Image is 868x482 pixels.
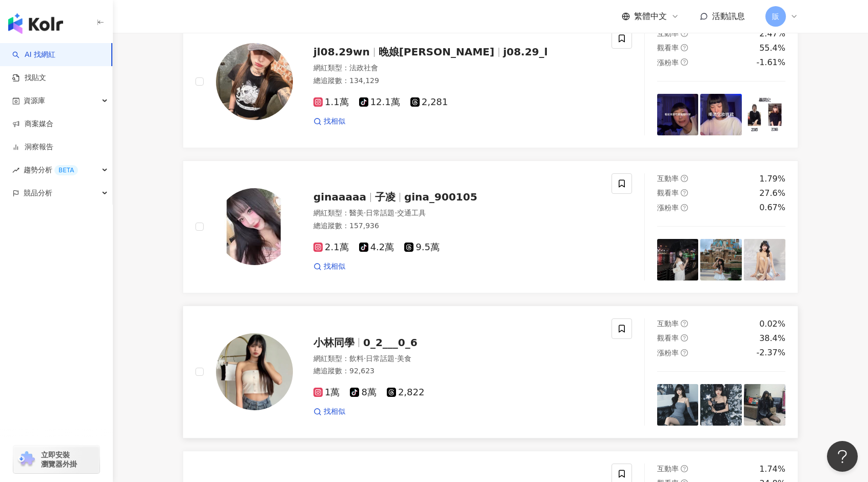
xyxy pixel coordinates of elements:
img: post-image [700,239,742,280]
span: gina_900105 [404,191,477,203]
span: 0_2___0_6 [363,336,418,349]
div: 27.6% [759,188,785,199]
div: 38.4% [759,333,785,344]
div: 1.79% [759,173,785,185]
span: · [364,209,366,217]
span: 販 [772,11,779,22]
span: question-circle [681,204,688,211]
span: 漲粉率 [657,58,679,67]
span: · [364,354,366,363]
img: KOL Avatar [216,333,293,410]
a: KOL Avatarginaaaaa子凌gina_900105網紅類型：醫美·日常話題·交通工具總追蹤數：157,9362.1萬4.2萬9.5萬找相似互動率question-circle1.79... [183,160,798,293]
span: question-circle [681,189,688,196]
img: KOL Avatar [216,43,293,120]
span: 小林同學 [313,336,354,349]
a: 找相似 [313,116,345,127]
span: 美食 [397,354,411,363]
div: -2.37% [756,347,785,358]
a: searchAI 找網紅 [12,50,55,60]
span: ginaaaaa [313,191,366,203]
img: post-image [700,384,742,426]
span: 競品分析 [24,182,52,205]
img: chrome extension [16,451,36,468]
img: KOL Avatar [216,188,293,265]
span: 找相似 [324,116,345,127]
div: 總追蹤數 ： 157,936 [313,221,599,231]
a: 商案媒合 [12,119,53,129]
a: 找相似 [313,407,345,417]
div: 網紅類型 ： [313,354,599,364]
span: 觀看率 [657,334,679,342]
div: 網紅類型 ： [313,208,599,218]
img: post-image [744,384,785,426]
span: 法政社會 [349,64,378,72]
span: 漲粉率 [657,204,679,212]
span: question-circle [681,349,688,356]
span: 9.5萬 [404,242,440,253]
span: 觀看率 [657,189,679,197]
span: 日常話題 [366,354,394,363]
div: 總追蹤數 ： 92,623 [313,366,599,376]
div: 0.02% [759,318,785,330]
span: 互動率 [657,174,679,183]
div: 總追蹤數 ： 134,129 [313,76,599,86]
span: rise [12,167,19,174]
span: question-circle [681,44,688,51]
span: jl08.29wn [313,46,370,58]
img: post-image [657,384,699,426]
span: 4.2萬 [359,242,394,253]
div: 0.67% [759,202,785,213]
span: 1萬 [313,387,340,398]
a: 找貼文 [12,73,46,83]
span: 資源庫 [24,89,45,112]
a: 找相似 [313,262,345,272]
span: question-circle [681,334,688,342]
img: post-image [744,94,785,135]
span: 交通工具 [397,209,426,217]
span: 醫美 [349,209,364,217]
span: 找相似 [324,407,345,417]
a: KOL Avatar小林同學0_2___0_6網紅類型：飲料·日常話題·美食總追蹤數：92,6231萬8萬2,822找相似互動率question-circle0.02%觀看率question-c... [183,306,798,438]
span: 2,822 [387,387,425,398]
div: BETA [54,165,78,175]
img: post-image [744,239,785,280]
span: question-circle [681,320,688,327]
div: 網紅類型 ： [313,63,599,73]
span: 立即安裝 瀏覽器外掛 [41,450,77,469]
span: 晚娘[PERSON_NAME] [379,46,495,58]
span: · [394,209,397,217]
span: 互動率 [657,29,679,37]
img: post-image [657,94,699,135]
span: 互動率 [657,319,679,328]
a: chrome extension立即安裝 瀏覽器外掛 [13,446,100,473]
img: post-image [657,239,699,280]
span: question-circle [681,465,688,472]
div: 2.47% [759,28,785,39]
span: 活動訊息 [712,11,745,21]
span: 觀看率 [657,44,679,52]
a: KOL Avatarjl08.29wn晚娘[PERSON_NAME]j08.29_l網紅類型：法政社會總追蹤數：134,1291.1萬12.1萬2,281找相似互動率question-circl... [183,15,798,148]
span: 8萬 [350,387,376,398]
span: 趨勢分析 [24,158,78,182]
span: 2.1萬 [313,242,349,253]
span: 子凌 [375,191,396,203]
a: 洞察報告 [12,142,53,152]
div: 55.4% [759,43,785,54]
img: post-image [700,94,742,135]
span: 找相似 [324,262,345,272]
img: logo [8,13,63,34]
span: 1.1萬 [313,97,349,108]
span: 飲料 [349,354,364,363]
span: · [394,354,397,363]
div: 1.74% [759,464,785,475]
span: question-circle [681,175,688,182]
iframe: Help Scout Beacon - Open [827,441,858,472]
span: j08.29_l [503,46,548,58]
span: 12.1萬 [359,97,400,108]
span: 日常話題 [366,209,394,217]
span: 漲粉率 [657,349,679,357]
div: -1.61% [756,57,785,68]
span: 2,281 [410,97,448,108]
span: 繁體中文 [634,11,667,22]
span: question-circle [681,58,688,66]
